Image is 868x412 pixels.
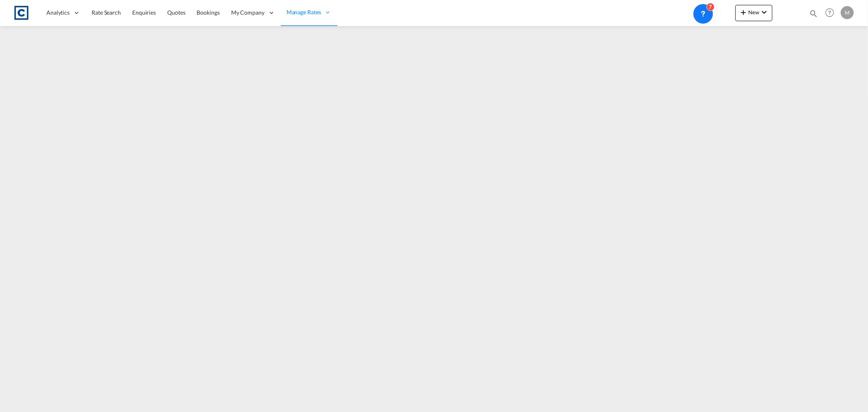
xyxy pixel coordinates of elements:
[841,6,854,19] div: M
[759,7,769,17] md-icon: icon-chevron-down
[12,4,31,22] img: 1fdb9190129311efbfaf67cbb4249bed.jpeg
[823,6,841,20] div: Help
[132,9,156,16] span: Enquiries
[735,5,772,21] button: icon-plus 400-fgNewicon-chevron-down
[231,9,265,17] span: My Company
[197,9,220,16] span: Bookings
[167,9,185,16] span: Quotes
[809,9,818,21] div: icon-magnify
[739,7,748,17] md-icon: icon-plus 400-fg
[809,9,818,18] md-icon: icon-magnify
[739,9,769,15] span: New
[46,9,70,17] span: Analytics
[92,9,121,16] span: Rate Search
[823,6,837,20] span: Help
[286,8,321,16] span: Manage Rates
